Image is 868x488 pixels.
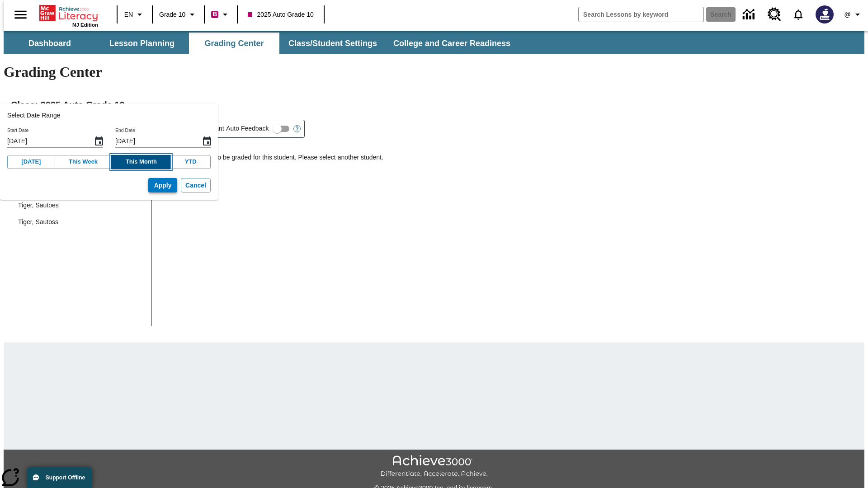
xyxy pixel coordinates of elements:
button: Cancel [181,178,211,193]
span: EN [124,10,133,19]
button: Boost Class color is violet red. Change class color [208,6,234,23]
div: Home [39,3,98,28]
span: NJ Edition [72,22,98,28]
span: B [212,9,217,20]
a: Home [39,4,98,22]
button: Dashboard [5,33,95,54]
button: Support Offline [27,467,92,488]
a: Notifications [787,3,810,26]
div: SubNavbar [4,33,519,54]
button: Lesson Planning [97,33,187,54]
button: Select a new avatar [810,3,839,26]
span: Tiger, Sautoes [18,201,144,210]
h2: Class : 2025 Auto Grade 10 [11,98,857,112]
button: Start Date, Choose date, September 1, 2025, Selected [90,132,108,150]
button: Class/Student Settings [281,33,384,54]
h1: Grading Center [4,64,864,80]
a: Data Center [737,2,762,27]
button: End Date, Choose date, September 10, 2025, Selected [198,132,216,150]
img: Achieve3000 Differentiate Accelerate Achieve [380,455,488,478]
button: Profile/Settings [839,6,868,23]
div: Tiger, Sautoes [11,197,151,214]
span: Grade 10 [159,10,185,19]
div: SubNavbar [4,31,864,54]
img: Avatar [816,5,834,23]
input: search field [579,7,703,22]
button: Grade: Grade 10, Select a grade [156,6,201,23]
span: Tiger, Sautoss [18,217,144,227]
span: @ [844,10,850,19]
a: Resource Center, Will open in new tab [762,2,787,27]
h2: Select Date Range [7,111,211,120]
label: Start Date [7,127,28,134]
label: End Date [115,127,135,134]
button: This Month [111,155,171,169]
button: Grading Center [189,33,279,54]
button: Language: EN, Select a language [120,6,149,23]
button: Open Help for Writing Assistant [290,120,304,137]
p: There is no work to be graded for this student. Please select another student. [167,153,857,169]
span: 2025 Auto Grade 10 [248,10,313,19]
button: [DATE] [7,155,55,169]
button: YTD [170,155,211,169]
span: Support Offline [46,474,85,481]
button: Apply [148,178,177,193]
button: This Week [55,155,112,169]
div: Tiger, Sautoss [11,214,151,230]
button: College and Career Readiness [386,33,518,54]
span: Auto Feedback [226,124,269,133]
button: Open side menu [7,1,34,28]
